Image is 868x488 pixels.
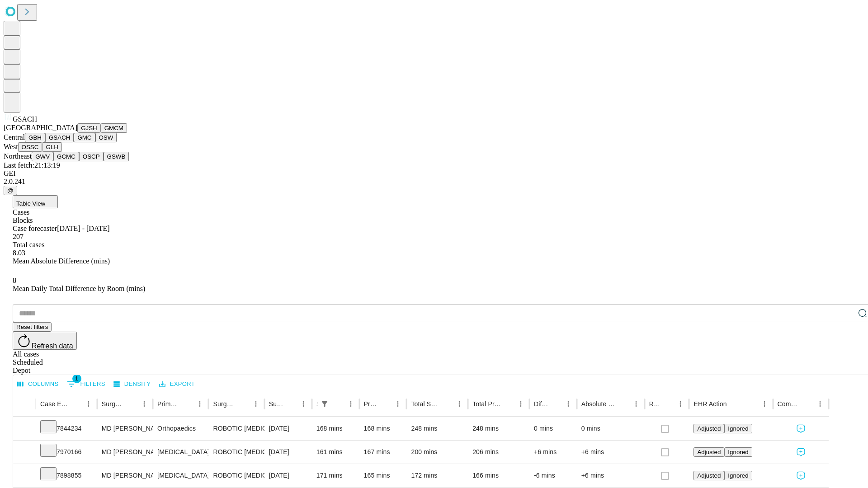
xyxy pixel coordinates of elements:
[502,398,514,410] button: Sort
[79,152,104,161] button: OSCP
[778,400,800,408] div: Comments
[13,277,16,284] span: 8
[13,195,58,208] button: Table View
[661,398,674,410] button: Sort
[16,324,48,330] span: Reset filters
[693,447,724,457] button: Adjusted
[617,398,630,410] button: Sort
[581,441,640,464] div: +6 mins
[316,400,317,408] div: Scheduled In Room Duration
[758,398,771,410] button: Menu
[674,398,687,410] button: Menu
[18,468,31,484] button: Expand
[693,471,724,480] button: Adjusted
[15,377,61,391] button: Select columns
[25,133,45,142] button: GBH
[32,342,73,350] span: Refresh data
[70,398,82,410] button: Sort
[65,377,108,391] button: Show filters
[13,322,52,332] button: Reset filters
[102,400,124,408] div: Surgeon Name
[77,123,101,133] button: GJSH
[472,417,525,440] div: 248 mins
[13,332,77,350] button: Refresh data
[13,241,44,249] span: Total cases
[814,398,826,410] button: Menu
[364,400,378,408] div: Predicted In Room Duration
[157,464,204,487] div: [MEDICAL_DATA]
[102,417,148,440] div: MD [PERSON_NAME]
[728,449,748,455] span: Ignored
[379,398,392,410] button: Sort
[514,398,527,410] button: Menu
[250,398,262,410] button: Menu
[364,464,402,487] div: 165 mins
[102,464,148,487] div: MD [PERSON_NAME]
[630,398,642,410] button: Menu
[344,398,357,410] button: Menu
[562,398,575,410] button: Menu
[157,417,204,440] div: Orthopaedics
[581,464,640,487] div: +6 mins
[801,398,814,410] button: Sort
[364,417,402,440] div: 168 mins
[697,472,721,479] span: Adjusted
[453,398,466,410] button: Menu
[157,441,204,464] div: [MEDICAL_DATA]
[4,161,60,169] span: Last fetch: 21:13:19
[4,169,864,178] div: GEI
[411,417,463,440] div: 248 mins
[581,417,640,440] div: 0 mins
[697,425,721,432] span: Adjusted
[269,400,283,408] div: Surgery Date
[111,377,153,391] button: Density
[32,152,53,161] button: GWV
[534,464,572,487] div: -6 mins
[4,133,25,141] span: Central
[82,398,95,410] button: Menu
[213,417,259,440] div: ROBOTIC [MEDICAL_DATA] KNEE TOTAL
[13,115,37,123] span: GSACH
[101,123,127,133] button: GMCM
[411,441,463,464] div: 200 mins
[697,449,721,455] span: Adjusted
[269,417,307,440] div: [DATE]
[18,142,42,152] button: OSSC
[581,400,616,408] div: Absolute Difference
[693,400,726,408] div: EHR Action
[724,447,752,457] button: Ignored
[53,152,79,161] button: GCMC
[392,398,404,410] button: Menu
[40,400,69,408] div: Case Epic Id
[40,417,93,440] div: 7844234
[534,400,548,408] div: Difference
[549,398,562,410] button: Sort
[18,421,31,437] button: Expand
[13,225,57,232] span: Case forecaster
[534,417,572,440] div: 0 mins
[213,441,259,464] div: ROBOTIC [MEDICAL_DATA] REPAIR [MEDICAL_DATA] INITIAL (BILATERAL)
[332,398,344,410] button: Sort
[157,377,197,391] button: Export
[472,441,525,464] div: 206 mins
[45,133,74,142] button: GSACH
[693,424,724,433] button: Adjusted
[318,398,331,410] div: 1 active filter
[74,133,95,142] button: GMC
[4,178,864,186] div: 2.0.241
[297,398,310,410] button: Menu
[269,441,307,464] div: [DATE]
[13,249,25,257] span: 8.03
[18,445,31,460] button: Expand
[724,424,752,433] button: Ignored
[138,398,151,410] button: Menu
[411,400,439,408] div: Total Scheduled Duration
[4,152,32,160] span: Northeast
[213,464,259,487] div: ROBOTIC [MEDICAL_DATA] REPAIR [MEDICAL_DATA] INITIAL
[4,143,18,150] span: West
[472,400,501,408] div: Total Predicted Duration
[316,417,355,440] div: 168 mins
[213,400,236,408] div: Surgery Name
[728,398,741,410] button: Sort
[728,425,748,432] span: Ignored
